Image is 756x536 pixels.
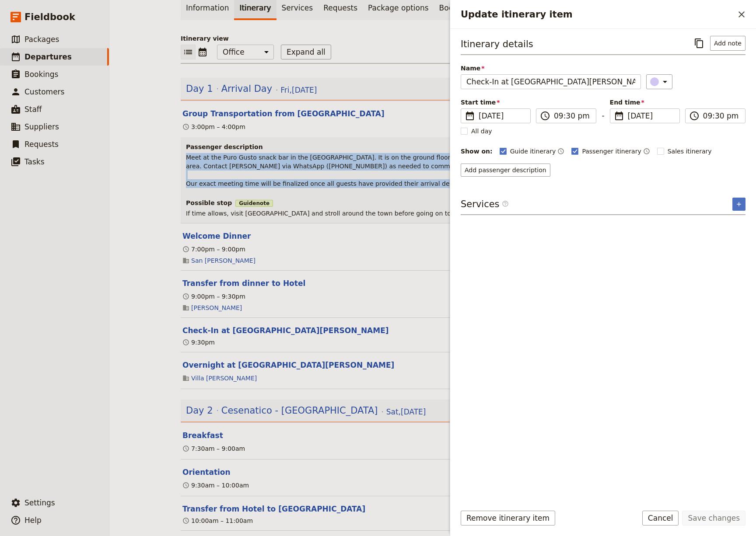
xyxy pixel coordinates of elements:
div: 7:00pm – 9:00pm [182,245,245,254]
span: [DATE] [479,111,525,121]
span: Cesenatico - [GEOGRAPHIC_DATA] [221,404,378,417]
span: Arrival Day [221,82,272,95]
span: End time [610,98,680,107]
a: San [PERSON_NAME] [191,256,255,265]
span: Help [24,516,42,525]
input: ​ [703,111,740,121]
span: Departures [24,52,72,61]
span: All day [471,127,492,136]
span: [DATE] [628,111,674,121]
span: Fri , [DATE] [280,85,317,95]
span: - [602,110,604,123]
button: Edit this itinerary item [182,325,389,336]
span: Day 2 [186,404,213,417]
button: Save changes [682,511,745,526]
button: Edit day information [186,82,317,95]
button: Cancel [642,511,679,526]
a: Villa [PERSON_NAME] [191,374,257,383]
span: ​ [502,200,509,211]
button: Calendar view [196,45,210,59]
div: 9:30pm [182,338,215,347]
button: Add service inclusion [732,198,745,211]
p: Meet at the Puro Gusto snack bar in the [GEOGRAPHIC_DATA]. It is on the ground floor, on your rig... [186,153,679,188]
h3: Passenger description [186,143,679,151]
button: Edit this itinerary item [182,108,385,119]
button: Remove itinerary item [461,511,555,526]
button: Add passenger description [461,164,550,177]
span: Suppliers [24,122,59,131]
span: Passenger itinerary [582,147,641,156]
input: ​ [554,111,591,121]
span: ​ [614,111,624,121]
span: Guide itinerary [510,147,556,156]
span: ​ [540,111,550,121]
button: Edit day information [186,404,426,417]
button: Edit this itinerary item [182,467,231,477]
button: Time shown on passenger itinerary [643,146,650,157]
button: Copy itinerary item [692,36,707,51]
span: Fieldbook [24,10,75,24]
span: Guide note [235,200,273,207]
span: Day 1 [186,82,213,95]
h3: Services [461,198,509,211]
span: Name [461,64,641,73]
button: Expand all [281,45,331,59]
span: Sales itinerary [668,147,712,156]
a: [PERSON_NAME] [191,303,242,312]
span: Start time [461,98,531,107]
button: Time shown on guide itinerary [557,146,564,157]
button: Edit this itinerary item [182,278,305,289]
div: 7:30am – 9:00am [182,444,245,453]
span: ​ [465,111,475,121]
div: 9:00pm – 9:30pm [182,292,245,301]
button: List view [181,45,196,59]
div: 10:00am – 11:00am [182,516,253,525]
div: 9:30am – 10:00am [182,481,249,490]
span: Packages [24,35,59,44]
span: ​ [502,200,509,207]
button: Add note [710,36,745,51]
span: Staff [24,105,42,114]
span: Settings [24,498,55,507]
span: If time allows, visit [GEOGRAPHIC_DATA] and stroll around the town before going on to dinner. [186,210,474,217]
span: Tasks [24,157,45,166]
button: Edit this itinerary item [182,360,394,370]
button: Edit this itinerary item [182,231,251,241]
div: 3:00pm – 4:00pm [182,122,245,131]
input: Name [461,74,641,89]
span: ​ [689,111,700,121]
p: Itinerary view [181,34,685,43]
h2: Update itinerary item [461,8,734,21]
button: Close drawer [734,7,749,22]
span: Sat , [DATE] [386,407,426,417]
button: Edit this itinerary item [182,504,365,514]
div: Show on: [461,147,493,156]
h3: Itinerary details [461,38,533,51]
button: Edit this itinerary item [182,430,223,441]
span: Customers [24,87,64,96]
span: Requests [24,140,59,149]
div: ​ [651,77,670,87]
button: ​ [646,74,672,89]
h3: Possible stop [186,198,679,207]
span: Bookings [24,70,58,79]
